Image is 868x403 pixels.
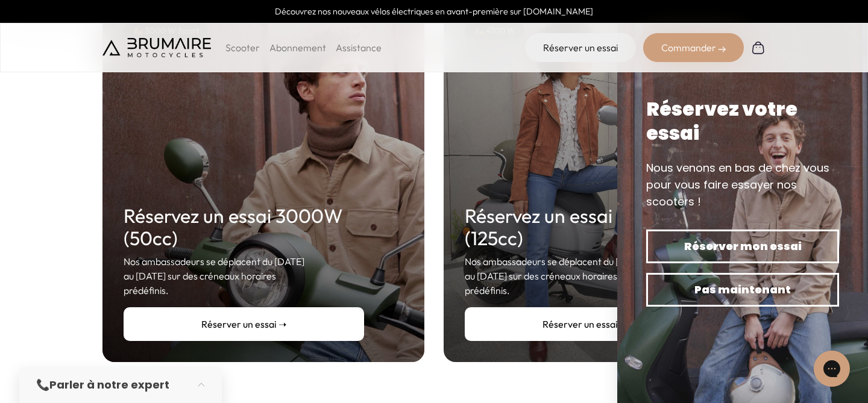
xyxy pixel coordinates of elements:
p: Nos ambassadeurs se déplacent du [DATE] au [DATE] sur des créneaux horaires prédéfinis. [465,254,705,298]
a: Assistance [336,42,382,54]
img: Brumaire Motocycles [102,38,211,57]
h2: Réservez un essai 3000W (50cc) [124,205,364,249]
a: Réserver un essai ➝ [124,307,364,341]
a: Réserver un essai [525,33,636,62]
img: Panier [751,40,766,55]
img: right-arrow-2.png [719,46,726,53]
p: Scooter [225,40,260,55]
a: Abonnement [269,42,326,54]
div: Commander [643,33,744,62]
p: Nos ambassadeurs se déplacent du [DATE] au [DATE] sur des créneaux horaires prédéfinis. [124,254,364,298]
a: Réserver un essai ➝ [465,307,705,341]
h2: Réservez un essai 4700W (125cc) [465,205,705,249]
iframe: Gorgias live chat messenger [808,346,856,391]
